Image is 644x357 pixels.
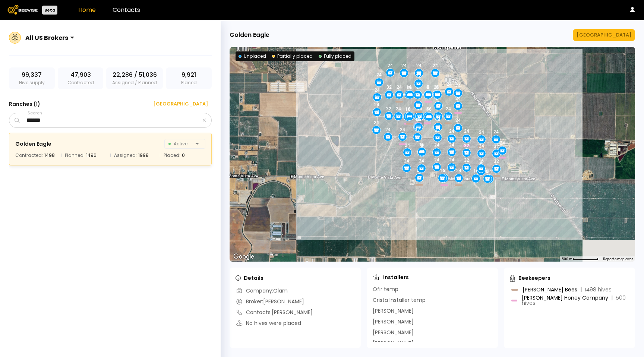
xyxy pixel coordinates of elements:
[419,142,424,147] div: 16
[231,252,256,262] img: Google
[585,286,612,293] span: 1498 hives
[230,31,269,40] div: Golden Eagle
[113,70,157,79] span: 22,286 / 51,036
[272,53,313,60] div: Partially placed
[523,287,612,292] div: [PERSON_NAME] Bees
[404,158,409,164] div: 24
[446,106,451,111] div: 24
[144,98,212,110] button: [GEOGRAPHIC_DATA]
[15,152,43,159] span: Contracted:
[435,117,441,122] div: 24
[236,287,288,295] div: Company: Olam
[434,85,439,90] div: 24
[455,96,461,101] div: 24
[464,129,469,134] div: 24
[7,5,38,15] img: Beewise logo
[373,296,426,304] div: Crista Installer temp
[386,106,391,111] div: 32
[522,295,628,306] div: [PERSON_NAME] Honey Company
[559,256,601,262] button: Map Scale: 500 m per 66 pixels
[426,85,429,90] div: 8
[374,120,379,125] div: 24
[449,129,454,134] div: 24
[577,31,631,39] div: [GEOGRAPHIC_DATA]
[44,152,55,159] div: 1498
[138,152,149,159] div: 1998
[401,63,407,68] div: 24
[396,106,401,111] div: 24
[405,107,410,112] div: 16
[373,318,414,326] div: [PERSON_NAME]
[373,329,414,337] div: [PERSON_NAME]
[434,157,439,162] div: 24
[449,142,454,148] div: 24
[522,294,626,307] span: 500 hives
[407,85,413,90] div: 16
[9,67,55,89] div: Hive supply
[375,88,380,93] div: 24
[374,102,379,107] div: 24
[562,257,572,261] span: 500 m
[397,85,402,90] div: 24
[181,70,196,79] span: 9,921
[603,257,633,261] a: Report a map error
[419,158,424,164] div: 24
[479,130,484,135] div: 24
[464,158,469,163] div: 32
[493,129,499,135] div: 24
[494,144,499,149] div: 32
[385,127,391,132] div: 24
[486,169,489,174] div: 8
[386,85,392,90] div: 32
[416,63,422,68] div: 24
[236,298,304,306] div: Broker: [PERSON_NAME]
[487,169,492,174] div: 24
[78,6,96,14] a: Home
[376,72,382,78] div: 24
[15,139,51,148] div: Golden Eagle
[9,99,40,109] h3: Ranches ( 1 )
[373,285,398,293] div: Ofir temp
[65,152,85,159] span: Planned:
[373,274,409,281] div: Installers
[415,117,420,122] div: 16
[473,168,479,174] div: 16
[239,53,266,60] div: Unplaced
[500,140,505,146] div: 24
[58,67,104,89] div: Contracted
[415,127,420,132] div: 32
[416,117,421,122] div: 16
[113,6,140,14] a: Contacts
[479,143,484,149] div: 24
[231,252,256,262] a: Open this area in Google Maps (opens a new window)
[449,157,454,162] div: 24
[168,139,192,148] span: Active
[580,286,582,293] div: |
[70,70,91,79] span: 47,903
[573,29,635,41] button: [GEOGRAPHIC_DATA]
[164,152,180,159] span: Placed:
[166,67,212,89] div: Placed
[434,142,439,148] div: 24
[479,158,484,164] div: 16
[236,319,301,327] div: No hives were placed
[25,33,68,42] div: All US Brokers
[455,118,461,123] div: 24
[427,85,430,90] div: 8
[435,128,440,133] div: 32
[373,307,414,315] div: [PERSON_NAME]
[405,143,410,148] div: 24
[611,294,613,301] div: |
[236,274,263,282] div: Details
[236,309,313,316] div: Contacts: [PERSON_NAME]
[455,83,461,88] div: 24
[86,152,97,159] div: 1496
[388,63,393,68] div: 24
[510,274,550,282] div: Beekeepers
[408,107,411,112] div: 8
[494,159,499,164] div: 32
[426,107,432,112] div: 16
[440,168,445,173] div: 16
[148,100,208,108] div: [GEOGRAPHIC_DATA]
[436,85,439,90] div: 8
